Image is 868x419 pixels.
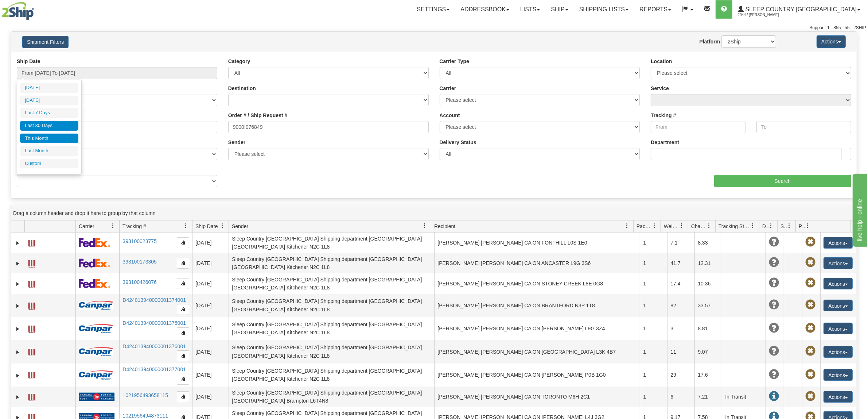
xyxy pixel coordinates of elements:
td: 10.36 [694,273,722,294]
td: [PERSON_NAME] [PERSON_NAME] CA ON ANCASTER L9G 3S6 [434,253,640,273]
td: [DATE] [192,364,229,387]
a: 393100173305 [122,259,156,265]
a: Label [28,237,35,248]
td: Sleep Country [GEOGRAPHIC_DATA] Shipping department [GEOGRAPHIC_DATA] [GEOGRAPHIC_DATA] Kitchener... [229,253,434,273]
a: 393100023775 [122,238,156,244]
button: Copy to clipboard [177,258,189,269]
td: [DATE] [192,232,229,253]
a: Delivery Status filter column settings [765,220,777,232]
td: 1 [640,340,667,364]
a: Expand [14,280,22,288]
td: [DATE] [192,340,229,364]
td: 17.6 [694,364,722,387]
button: Copy to clipboard [177,278,189,289]
button: Actions [824,300,853,311]
label: Order # / Ship Request # [228,112,288,119]
a: Shipping lists [574,0,634,19]
a: Expand [14,372,22,379]
img: 14 - Canpar [79,301,113,310]
span: Pickup Not Assigned [805,257,816,268]
td: 11 [667,340,694,364]
button: Actions [824,391,853,403]
a: Reports [634,0,677,19]
td: 1 [640,273,667,294]
label: Location [651,58,672,65]
span: Sleep Country [GEOGRAPHIC_DATA] [744,6,857,12]
td: [PERSON_NAME] [PERSON_NAME] CA ON [GEOGRAPHIC_DATA] L3K 4B7 [434,340,640,364]
a: Lists [515,0,545,19]
li: This Month [20,134,78,143]
label: Ship Date [17,58,40,65]
td: [DATE] [192,273,229,294]
span: Pickup Not Assigned [805,391,816,401]
li: Last 7 Days [20,108,78,118]
a: Expand [14,349,22,356]
img: 2 - FedEx Express® [79,238,110,247]
span: Tracking # [122,223,146,230]
button: Copy to clipboard [177,374,189,385]
td: 1 [640,317,667,341]
a: Expand [14,325,22,332]
a: Sender filter column settings [419,220,431,232]
a: Carrier filter column settings [107,220,119,232]
a: Label [28,277,35,289]
span: Pickup Not Assigned [805,369,816,380]
a: 393100426076 [122,279,156,285]
td: [DATE] [192,387,229,407]
span: Unknown [769,257,779,268]
a: D424013940000001375001 [122,320,186,326]
td: 33.57 [694,294,722,317]
label: Delivery Status [440,139,476,146]
label: Category [228,58,250,65]
a: Charge filter column settings [703,220,715,232]
li: [DATE] [20,96,78,105]
td: 9.07 [694,340,722,364]
td: 12.31 [694,253,722,273]
button: Copy to clipboard [177,237,189,248]
a: Label [28,346,35,357]
label: Carrier [440,85,456,92]
button: Actions [824,278,853,289]
a: Packages filter column settings [648,220,661,232]
img: 14 - Canpar [79,347,113,356]
td: Sleep Country [GEOGRAPHIC_DATA] Shipping department [GEOGRAPHIC_DATA] [GEOGRAPHIC_DATA] Kitchener... [229,232,434,253]
a: Ship Date filter column settings [216,220,229,232]
span: Pickup Not Assigned [805,278,816,288]
li: Last Month [20,146,78,156]
td: [PERSON_NAME] [PERSON_NAME] CA ON FONTHILL L0S 1E0 [434,232,640,253]
input: To [756,121,851,133]
div: grid grouping header [11,206,857,220]
td: [DATE] [192,294,229,317]
a: Label [28,299,35,311]
span: Unknown [769,278,779,288]
td: 1 [640,294,667,317]
button: Copy to clipboard [177,327,189,338]
label: Account [440,112,460,119]
span: Unknown [769,300,779,310]
div: live help - online [5,4,67,13]
td: [PERSON_NAME] [PERSON_NAME] CA ON [PERSON_NAME] P0B 1G0 [434,364,640,387]
a: Expand [14,302,22,310]
td: [PERSON_NAME] [PERSON_NAME] CA ON TORONTO M6H 2C1 [434,387,640,407]
td: 41.7 [667,253,694,273]
span: Unknown [769,237,779,247]
a: Settings [411,0,455,19]
td: 1 [640,253,667,273]
span: Tracking Status [719,223,750,230]
a: Weight filter column settings [676,220,688,232]
a: Label [28,369,35,380]
img: 2 - FedEx Express® [79,279,110,288]
td: 1 [640,387,667,407]
a: 1021956494873111 [122,413,168,419]
label: Sender [228,139,245,146]
td: Sleep Country [GEOGRAPHIC_DATA] Shipping department [GEOGRAPHIC_DATA] [GEOGRAPHIC_DATA] Kitchener... [229,294,434,317]
td: Sleep Country [GEOGRAPHIC_DATA] Shipping department [GEOGRAPHIC_DATA] [GEOGRAPHIC_DATA] Kitchener... [229,364,434,387]
button: Copy to clipboard [177,391,189,402]
label: Tracking # [651,112,676,119]
span: Charge [691,223,707,230]
span: Ship Date [195,223,218,230]
button: Actions [824,237,853,249]
td: 82 [667,294,694,317]
a: Label [28,257,35,269]
span: Packages [637,223,652,230]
